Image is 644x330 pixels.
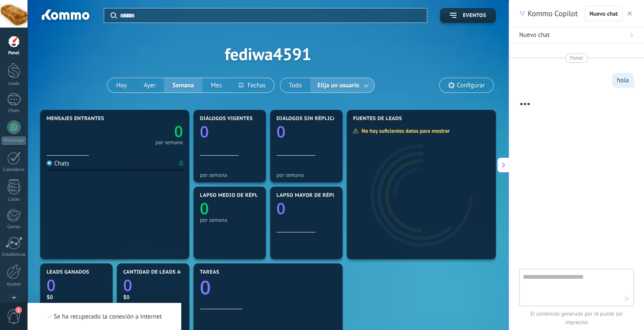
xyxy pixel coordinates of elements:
div: hola [617,76,629,84]
div: Chats [2,108,26,114]
div: 0 [180,159,183,168]
text: 0 [47,274,55,296]
text: 0 [200,120,209,142]
div: Panel [2,50,26,56]
span: Diálogos vigentes [200,116,253,122]
span: Cantidad de leads activos [123,269,199,275]
button: Semana [164,78,202,92]
div: Estadísticas [2,252,26,257]
span: Configurar [457,82,485,89]
button: Mes [202,78,230,92]
text: 0 [276,120,285,142]
span: El contenido generado por IA puede ser impreciso [519,310,634,327]
button: Eventos [440,8,496,23]
button: Fechas [230,78,274,92]
span: Fuentes de leads [353,116,402,122]
div: Correo [2,224,26,230]
text: 0 [123,274,132,296]
span: Nuevo chat [519,31,550,39]
text: 0 [200,274,211,300]
span: Nuevo chat [589,11,618,17]
div: Calendario [2,167,26,173]
button: Todo [280,78,310,92]
span: Panel [570,54,583,62]
span: Kommo Copilot [528,8,578,19]
text: 0 [276,197,285,219]
span: Leads ganados [47,269,89,275]
button: Hoy [108,78,135,92]
button: Ayer [135,78,164,92]
div: $0 [123,294,183,301]
span: Tareas [200,269,219,275]
button: Elija un usuario [310,78,374,92]
span: Mensajes entrantes [47,116,104,122]
a: 0 [200,274,336,300]
span: 1 [15,307,22,313]
text: 0 [200,197,209,219]
div: Leads [2,81,26,87]
div: Se ha recuperado la conexión a Internet [47,313,162,321]
button: Nuevo chat [509,28,644,43]
div: por semana [155,140,183,145]
text: 0 [174,121,183,142]
span: Lapso mayor de réplica [276,193,344,199]
a: 0 [47,274,106,296]
a: 0 [115,121,183,142]
div: WhatsApp [2,137,26,145]
span: Elija un usuario [316,80,361,91]
div: Ajustes [2,282,26,287]
div: No hay suficientes datos para mostrar [353,127,456,134]
span: Diálogos sin réplica [276,116,336,122]
div: Listas [2,197,26,202]
div: por semana [276,172,336,178]
button: Nuevo chat [585,6,622,21]
span: Lapso medio de réplica [200,193,267,199]
div: $0 [47,294,106,301]
a: 0 [123,274,183,296]
div: por semana [200,217,260,223]
span: Eventos [463,13,486,19]
div: Chats [47,159,69,168]
img: Chats [47,160,52,166]
div: por semana [200,172,260,178]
